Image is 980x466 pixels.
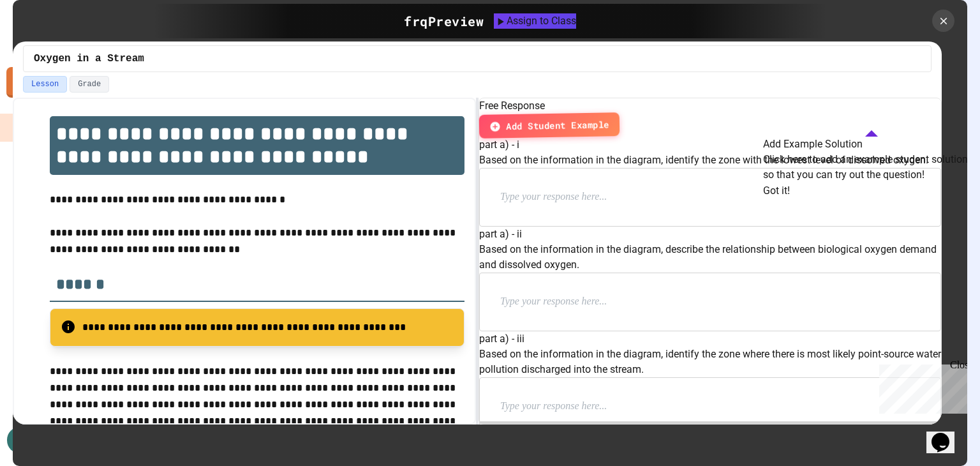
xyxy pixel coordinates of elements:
[479,112,620,139] button: Add Student Example
[479,347,941,377] p: Based on the information in the diagram, identify the zone where there is most likely point-sourc...
[763,152,980,183] p: Click here to add an example student solution so that you can try out the question!
[479,98,941,114] h6: Free Response
[479,137,941,153] h6: part a) - i
[34,51,144,66] span: Oxygen in a Stream
[5,5,88,81] div: Chat with us now!Close
[479,242,941,273] p: Based on the information in the diagram, describe the relationship between biological oxygen dema...
[23,76,67,93] button: Lesson
[874,359,967,414] iframe: chat widget
[70,76,109,93] button: Grade
[479,227,941,242] h6: part a) - ii
[479,331,941,347] h6: part a) - iii
[506,117,609,133] span: Add Student Example
[494,13,576,29] button: Assign to Class
[926,415,967,453] iframe: chat widget
[479,153,941,168] p: Based on the information in the diagram, identify the zone with the lowest level of dissolved oxy...
[763,183,790,199] button: Got it!
[404,11,484,31] div: frq Preview
[763,137,980,152] h6: Add Example Solution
